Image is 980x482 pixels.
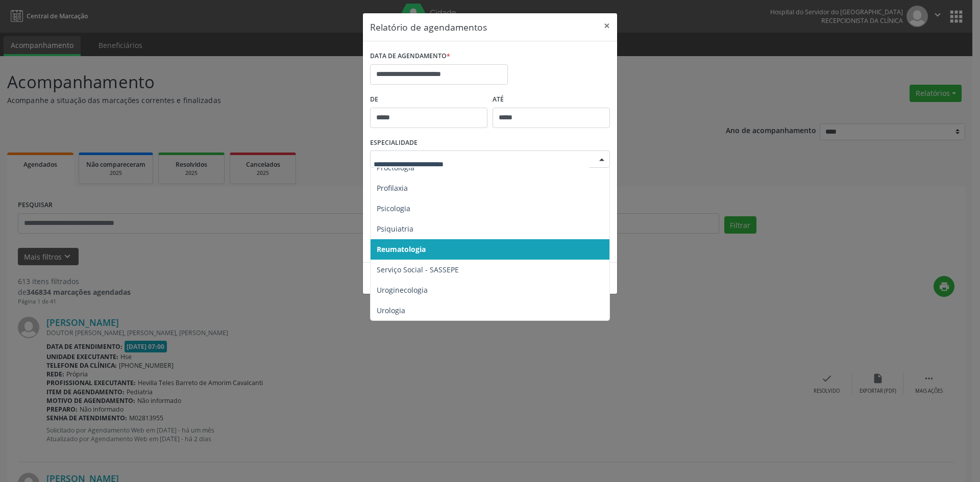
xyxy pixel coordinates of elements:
[370,92,487,108] label: De
[370,135,418,151] label: ESPECIALIDADE
[597,13,617,38] button: Close
[377,306,405,315] span: Urologia
[377,204,410,213] span: Psicologia
[377,285,428,295] span: Uroginecologia
[377,163,414,172] span: Proctologia
[377,183,408,193] span: Profilaxia
[377,265,459,274] span: Serviço Social - SASSEPE
[493,92,610,108] label: ATÉ
[370,20,487,34] h5: Relatório de agendamentos
[370,48,450,64] label: DATA DE AGENDAMENTO
[377,224,413,234] span: Psiquiatria
[377,244,426,254] span: Reumatologia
